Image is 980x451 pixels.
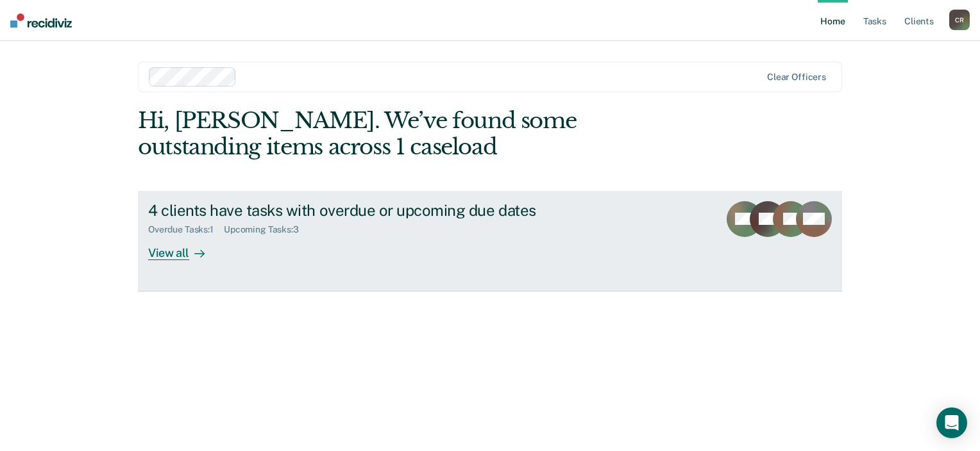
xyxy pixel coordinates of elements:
div: Hi, [PERSON_NAME]. We’ve found some outstanding items across 1 caseload [138,108,701,160]
img: Recidiviz [10,13,72,28]
div: Overdue Tasks : 1 [148,224,224,235]
div: Clear officers [767,72,826,83]
div: 4 clients have tasks with overdue or upcoming due dates [148,201,598,220]
div: View all [148,235,220,260]
a: 4 clients have tasks with overdue or upcoming due datesOverdue Tasks:1Upcoming Tasks:3View all [138,191,842,291]
div: C R [949,10,970,30]
div: Open Intercom Messenger [936,407,967,438]
div: Upcoming Tasks : 3 [224,224,309,235]
button: CR [949,10,970,30]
